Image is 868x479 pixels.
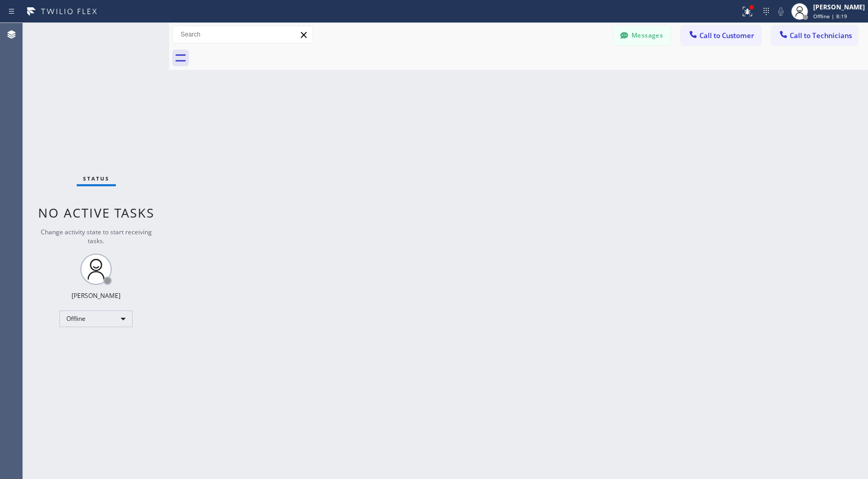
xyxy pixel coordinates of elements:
[173,26,313,43] input: Search
[83,175,110,182] span: Status
[41,227,152,245] span: Change activity state to start receiving tasks.
[613,26,671,45] button: Messages
[38,204,154,221] span: No active tasks
[771,26,858,45] button: Call to Technicians
[813,3,865,11] div: [PERSON_NAME]
[813,13,847,20] span: Offline | 8:19
[72,291,121,300] div: [PERSON_NAME]
[681,26,761,45] button: Call to Customer
[774,4,788,19] button: Mute
[699,31,754,40] span: Call to Customer
[790,31,852,40] span: Call to Technicians
[60,310,133,327] div: Offline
